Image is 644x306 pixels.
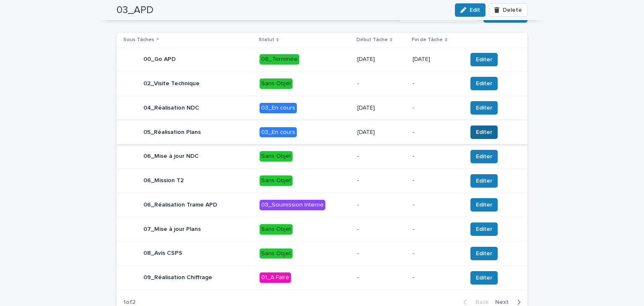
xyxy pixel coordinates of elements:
p: 06_Réalisation Trame APD [143,201,217,209]
p: Statut [259,35,274,44]
p: - [413,274,461,281]
p: 04_Réalisation NDC [143,105,199,112]
button: Editer [470,247,498,260]
p: - [413,250,461,257]
div: Sans Objet [260,224,293,235]
button: Editer [470,174,498,188]
span: Delete [503,7,522,13]
p: Fin de Tâche [412,35,443,44]
span: Back [470,299,488,305]
button: Editer [470,126,498,139]
span: Editer [476,104,492,112]
span: Editer [476,249,492,258]
tr: 06_Réalisation Trame APD03_Soumission Interne--Editer [117,193,527,217]
p: 05_Réalisation Plans [143,129,201,136]
p: - [357,250,406,257]
span: Editer [476,55,492,64]
span: Editer [476,274,492,282]
p: - [357,226,406,233]
div: Sans Objet [260,175,293,186]
div: 03_En cours [260,103,297,113]
button: Edit [455,3,486,17]
p: - [413,105,461,112]
tr: 04_Réalisation NDC03_En cours[DATE]-Editer [117,96,527,120]
p: - [357,201,406,209]
div: Sans Objet [260,151,293,162]
span: Editer [476,177,492,185]
button: Delete [489,3,527,17]
span: Editer [476,79,492,88]
p: [DATE] [357,129,406,136]
span: Editer [476,201,492,209]
span: Editer [476,128,492,136]
tr: 00_Go APD06_Terminée[DATE][DATE]Editer [117,47,527,72]
span: Edit [470,7,480,13]
button: Editer [470,53,498,66]
p: [DATE] [357,105,406,112]
button: Editer [470,77,498,90]
p: - [357,153,406,160]
button: Editer [470,222,498,236]
p: - [413,153,461,160]
button: Editer [470,150,498,163]
p: - [413,80,461,87]
p: - [413,226,461,233]
span: Editer [476,152,492,161]
tr: 07_Mise à jour PlansSans Objet--Editer [117,217,527,241]
p: 07_Mise à jour Plans [143,226,201,233]
p: - [357,80,406,87]
span: Next [495,299,514,305]
div: Sans Objet [260,248,293,259]
p: - [413,201,461,209]
button: Back [457,298,492,306]
button: Editer [470,101,498,115]
tr: 05_Réalisation Plans03_En cours[DATE]-Editer [117,120,527,144]
p: - [413,129,461,136]
p: 06_Mise à jour NDC [143,153,199,160]
tr: 06_Mise à jour NDCSans Objet--Editer [117,144,527,169]
p: - [357,177,406,184]
p: 06_Mission T2 [143,177,184,184]
p: 02_Visite Technique [143,80,200,87]
p: Début Tâche [356,35,388,44]
p: Sous Tâches [123,35,154,44]
button: Editer [470,198,498,212]
div: 06_Terminée [260,54,299,65]
p: [DATE] [357,56,406,63]
p: - [357,274,406,281]
div: 01_A Faire [260,272,291,283]
span: Editer [476,225,492,233]
p: [DATE] [413,56,461,63]
p: 00_Go APD [143,56,176,63]
div: 03_Soumission Interne [260,200,325,210]
tr: 08_Avis CSPSSans Objet--Editer [117,241,527,266]
tr: 09_Réalisation Chiffrage01_A Faire--Editer [117,266,527,290]
div: Sans Objet [260,78,293,89]
button: Editer [470,271,498,285]
button: Next [492,298,527,306]
tr: 06_Mission T2Sans Objet--Editer [117,169,527,193]
tr: 02_Visite TechniqueSans Objet--Editer [117,71,527,96]
p: - [413,177,461,184]
div: 03_En cours [260,127,297,138]
p: 09_Réalisation Chiffrage [143,274,212,281]
p: 08_Avis CSPS [143,250,182,257]
h2: 03_APD [117,4,153,16]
